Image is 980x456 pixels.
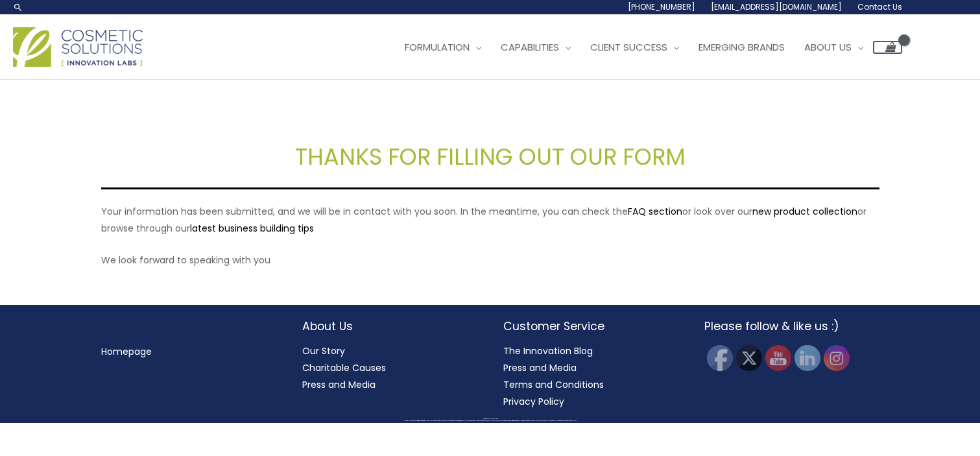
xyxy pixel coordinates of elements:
[302,318,477,335] h2: About Us
[795,28,873,67] a: About Us
[689,28,795,67] a: Emerging Brands
[491,28,580,67] a: Capabilities
[23,420,957,422] div: All material on this Website, including design, text, images, logos and sounds, are owned by Cosm...
[704,318,879,335] h2: Please follow & like us :)
[707,345,733,371] img: Facebook
[405,40,470,54] span: Formulation
[13,2,23,12] a: Search icon link
[752,205,857,218] a: new product collection
[503,378,604,391] a: Terms and Conditions
[23,418,957,420] div: Copyright © 2025
[13,27,143,67] img: Cosmetic Solutions Logo
[101,203,879,237] p: Your information has been submitted, and we will be in contact with you soon. In the meantime, yo...
[711,1,842,12] span: [EMAIL_ADDRESS][DOMAIN_NAME]
[503,342,678,410] nav: Customer Service
[101,142,879,172] h2: THANKS FOR FILLING OUT OUR FORM
[190,222,314,235] a: latest business building tips
[302,344,345,357] a: Our Story
[101,345,152,358] a: Homepage
[580,28,689,67] a: Client Success
[302,342,477,393] nav: About Us
[503,361,577,374] a: Press and Media
[501,40,559,54] span: Capabilities
[873,41,902,54] a: View Shopping Cart, empty
[804,40,852,54] span: About Us
[857,1,902,12] span: Contact Us
[628,205,682,218] a: FAQ section
[590,40,667,54] span: Client Success
[385,28,902,67] nav: Site Navigation
[628,1,695,12] span: [PHONE_NUMBER]
[302,361,386,374] a: Charitable Causes
[736,345,762,371] img: Twitter
[101,252,879,269] p: We look forward to speaking with you
[302,378,376,391] a: Press and Media
[101,343,276,360] nav: Menu
[395,28,491,67] a: Formulation
[503,395,564,408] a: Privacy Policy
[503,344,593,357] a: The Innovation Blog
[490,418,498,419] span: Cosmetic Solutions
[503,318,678,335] h2: Customer Service
[699,40,785,54] span: Emerging Brands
